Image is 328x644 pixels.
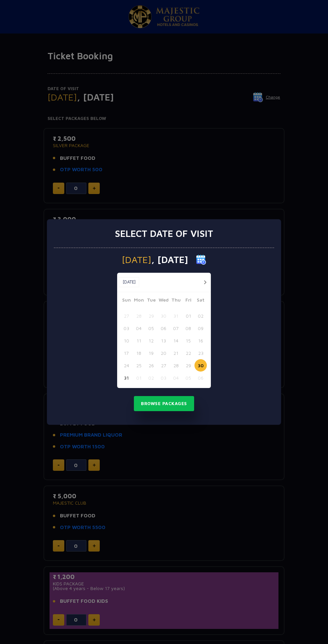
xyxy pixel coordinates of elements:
[120,359,133,372] button: 24
[145,372,157,384] button: 02
[145,347,157,359] button: 19
[194,310,207,322] button: 02
[182,359,194,372] button: 29
[194,322,207,334] button: 09
[196,255,206,265] img: calender icon
[122,255,151,264] span: [DATE]
[133,296,145,306] span: Mon
[120,372,133,384] button: 31
[151,255,188,264] span: , [DATE]
[115,228,213,239] h3: Select date of visit
[182,372,194,384] button: 05
[182,334,194,347] button: 15
[170,310,182,322] button: 31
[157,372,170,384] button: 03
[145,322,157,334] button: 05
[145,296,157,306] span: Tue
[170,296,182,306] span: Thu
[145,310,157,322] button: 29
[170,322,182,334] button: 07
[170,334,182,347] button: 14
[157,347,170,359] button: 20
[182,296,194,306] span: Fri
[194,334,207,347] button: 16
[133,334,145,347] button: 11
[133,359,145,372] button: 25
[182,347,194,359] button: 22
[133,310,145,322] button: 28
[157,310,170,322] button: 30
[120,347,133,359] button: 17
[119,277,139,287] button: [DATE]
[157,334,170,347] button: 13
[120,322,133,334] button: 03
[182,322,194,334] button: 08
[182,310,194,322] button: 01
[157,359,170,372] button: 27
[157,322,170,334] button: 06
[120,310,133,322] button: 27
[120,334,133,347] button: 10
[134,396,194,411] button: Browse Packages
[133,372,145,384] button: 01
[145,359,157,372] button: 26
[157,296,170,306] span: Wed
[133,322,145,334] button: 04
[170,347,182,359] button: 21
[170,359,182,372] button: 28
[194,347,207,359] button: 23
[120,296,133,306] span: Sun
[194,359,207,372] button: 30
[170,372,182,384] button: 04
[145,334,157,347] button: 12
[194,296,207,306] span: Sat
[194,372,207,384] button: 06
[133,347,145,359] button: 18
